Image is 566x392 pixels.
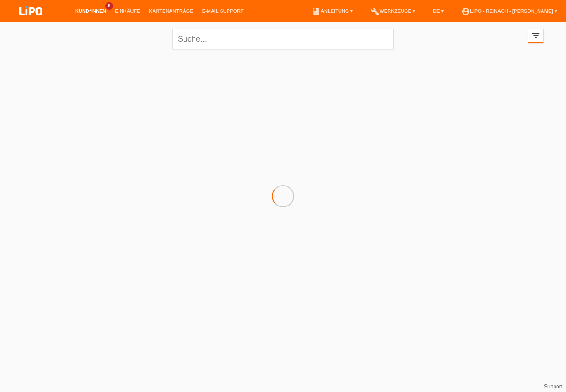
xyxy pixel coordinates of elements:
[111,8,144,14] a: Einkäufe
[9,18,53,25] a: LIPO pay
[307,8,357,14] a: bookAnleitung ▾
[145,8,198,14] a: Kartenanträge
[461,7,470,16] i: account_circle
[198,8,248,14] a: E-Mail Support
[71,8,111,14] a: Kund*innen
[366,8,420,14] a: buildWerkzeuge ▾
[312,7,321,16] i: book
[457,8,562,14] a: account_circleLIPO - Reinach - [PERSON_NAME] ▾
[531,30,541,40] i: filter_list
[544,384,562,390] a: Support
[172,29,394,49] input: Suche...
[105,2,113,10] span: 36
[428,8,448,14] a: DE ▾
[371,7,379,16] i: build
